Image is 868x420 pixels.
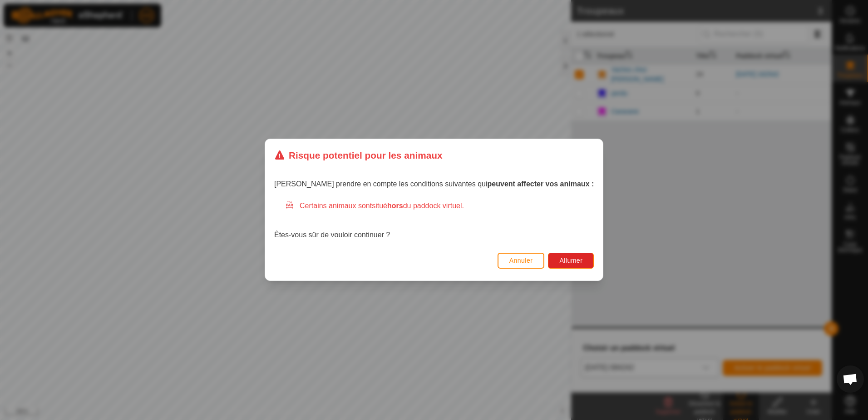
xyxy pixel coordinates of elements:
span: situé du paddock virtuel. [372,202,464,210]
span: [PERSON_NAME] prendre en compte les conditions suivantes qui [274,180,594,188]
span: Annuler [509,257,533,265]
button: Allumer [548,253,594,269]
div: Êtes-vous sûr de vouloir continuer ? [274,201,594,241]
strong: peuvent affecter vos animaux : [487,180,594,188]
button: Annuler [497,253,544,269]
span: Allumer [559,257,582,265]
div: Risque potentiel pour les animaux [274,148,443,162]
div: Certains animaux sont [285,201,594,212]
strong: hors [387,202,403,210]
div: Ouvrir le chat [837,365,864,393]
